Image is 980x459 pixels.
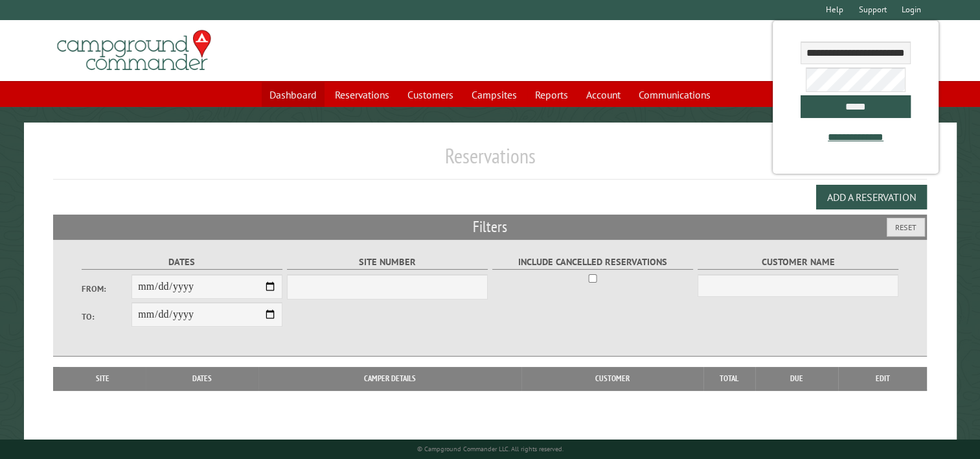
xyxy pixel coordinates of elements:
[838,367,927,390] th: Edit
[258,367,521,390] th: Camper Details
[53,215,927,239] h2: Filters
[327,82,397,107] a: Reservations
[631,82,718,107] a: Communications
[82,283,132,295] label: From:
[755,367,838,390] th: Due
[887,218,925,237] button: Reset
[400,82,461,107] a: Customers
[53,143,927,179] h1: Reservations
[417,445,564,453] small: © Campground Commander LLC. All rights reserved.
[698,255,899,270] label: Customer Name
[578,82,628,107] a: Account
[816,185,927,209] button: Add a Reservation
[527,82,576,107] a: Reports
[703,367,755,390] th: Total
[521,367,703,390] th: Customer
[287,255,488,270] label: Site Number
[492,255,694,270] label: Include Cancelled Reservations
[464,82,525,107] a: Campsites
[146,367,258,390] th: Dates
[82,255,283,270] label: Dates
[60,367,146,390] th: Site
[82,311,132,323] label: To:
[262,82,325,107] a: Dashboard
[53,25,215,76] img: Campground Commander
